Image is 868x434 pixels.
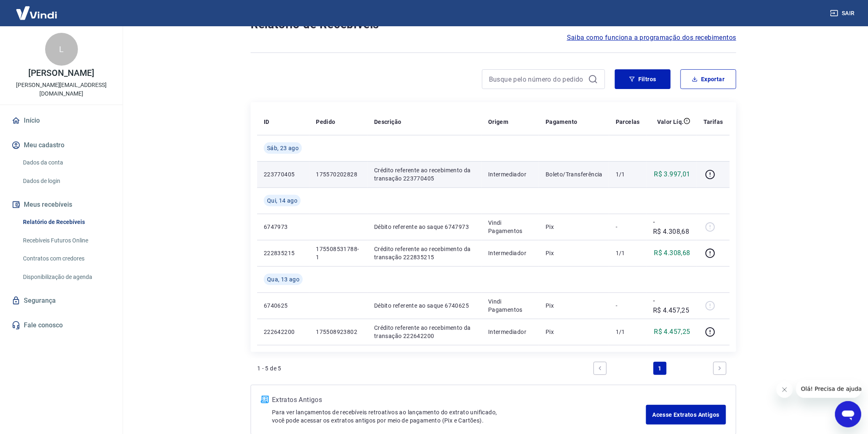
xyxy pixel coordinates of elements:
[488,249,532,257] p: Intermediador
[657,118,684,126] p: Valor Líq.
[374,166,475,183] p: Crédito referente ao recebimento da transação 223770405
[264,118,270,126] p: ID
[264,249,303,257] p: 222835215
[10,196,113,214] button: Meus recebíveis
[7,81,116,98] p: [PERSON_NAME][EMAIL_ADDRESS][DOMAIN_NAME]
[264,328,303,336] p: 222642200
[10,112,113,130] a: Início
[567,33,736,43] a: Saiba como funciona a programação dos recebimentos
[704,118,723,126] p: Tarifas
[20,154,113,171] a: Dados da conta
[488,118,508,126] p: Origem
[616,249,640,257] p: 1/1
[681,69,736,89] button: Exportar
[374,302,475,310] p: Débito referente ao saque 6740625
[257,364,281,372] p: 1 - 5 de 5
[829,6,858,21] button: Sair
[10,136,113,154] button: Meu cadastro
[488,219,532,235] p: Vindi Pagamentos
[261,396,269,403] img: ícone
[594,362,607,375] a: Previous page
[777,381,793,398] iframe: Fechar mensagem
[10,292,113,310] a: Segurança
[272,395,646,405] p: Extratos Antigos
[20,269,113,286] a: Disponibilização de agenda
[45,33,78,66] div: L
[616,170,640,178] p: 1/1
[546,223,603,231] p: Pix
[616,302,640,310] p: -
[646,405,726,425] a: Acesse Extratos Antigos
[272,408,646,425] p: Para ver lançamentos de recebíveis retroativos ao lançamento do extrato unificado, você pode aces...
[316,328,361,336] p: 175508923802
[20,173,113,190] a: Dados de login
[835,401,861,427] iframe: Botão para abrir a janela de mensagens
[615,69,671,89] button: Filtros
[20,214,113,231] a: Relatório de Recebíveis
[616,328,640,336] p: 1/1
[267,275,299,283] span: Qua, 13 ago
[654,248,690,258] p: R$ 4.308,68
[653,362,667,375] a: Page 1 is your current page
[488,297,532,314] p: Vindi Pagamentos
[489,73,585,85] input: Busque pelo número do pedido
[546,328,603,336] p: Pix
[5,6,69,12] span: Olá! Precisa de ajuda?
[713,362,726,375] a: Next page
[488,170,532,178] p: Intermediador
[654,327,690,337] p: R$ 4.457,25
[374,118,402,126] p: Descrição
[267,196,297,205] span: Qui, 14 ago
[10,316,113,334] a: Fale conosco
[316,118,335,126] p: Pedido
[654,169,690,179] p: R$ 3.997,01
[374,324,475,340] p: Crédito referente ao recebimento da transação 222642200
[546,302,603,310] p: Pix
[267,144,299,152] span: Sáb, 23 ago
[546,249,603,257] p: Pix
[264,302,303,310] p: 6740625
[264,223,303,231] p: 6747973
[20,250,113,267] a: Contratos com credores
[488,328,532,336] p: Intermediador
[264,170,303,178] p: 223770405
[653,296,690,315] p: -R$ 4.457,25
[374,223,475,231] p: Débito referente ao saque 6747973
[796,380,861,398] iframe: Mensagem da empresa
[20,232,113,249] a: Recebíveis Futuros Online
[10,0,63,25] img: Vindi
[316,245,361,261] p: 175508531788-1
[616,118,640,126] p: Parcelas
[616,223,640,231] p: -
[653,217,690,237] p: -R$ 4.308,68
[590,359,730,378] ul: Pagination
[28,69,94,78] p: [PERSON_NAME]
[316,170,361,178] p: 175570202828
[546,170,603,178] p: Boleto/Transferência
[546,118,578,126] p: Pagamento
[374,245,475,261] p: Crédito referente ao recebimento da transação 222835215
